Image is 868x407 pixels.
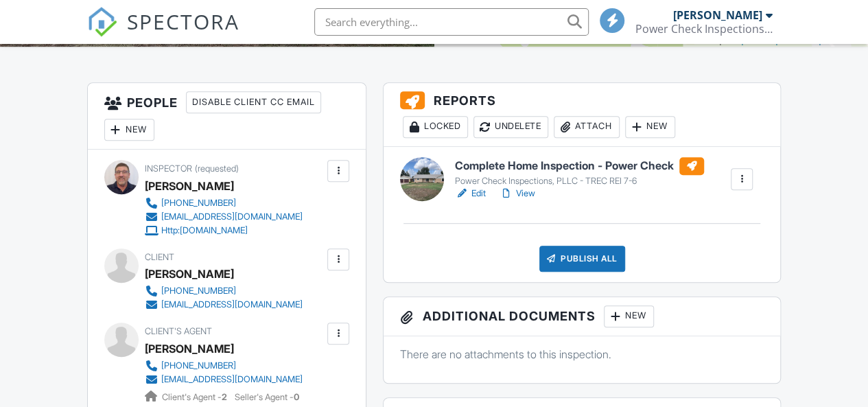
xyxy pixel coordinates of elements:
a: Edit [455,187,486,200]
input: Search everything... [314,8,589,36]
a: Leaflet [686,37,717,45]
div: [PHONE_NUMBER] [161,286,236,296]
h3: People [88,83,366,150]
h6: Complete Home Inspection - Power Check [455,157,704,175]
div: Publish All [539,246,625,272]
div: New [104,119,154,141]
div: New [625,116,675,138]
div: [PERSON_NAME] [145,176,234,196]
div: Http:[DOMAIN_NAME] [161,225,248,236]
strong: 2 [222,392,227,402]
div: [PERSON_NAME] [145,264,234,284]
a: [PHONE_NUMBER] [145,284,303,298]
a: [PHONE_NUMBER] [145,196,303,210]
span: Client's Agent - [162,392,229,402]
div: [PHONE_NUMBER] [161,360,236,371]
strong: 0 [294,392,299,402]
img: The Best Home Inspection Software - Spectora [87,7,117,37]
a: SPECTORA [87,19,239,47]
span: Client's Agent [145,326,212,336]
a: [EMAIL_ADDRESS][DOMAIN_NAME] [145,210,303,224]
a: Complete Home Inspection - Power Check Power Check Inspections, PLLC - TREC REI 7-6 [455,157,704,187]
a: View [500,187,535,200]
div: Power Check Inspections, PLLC [635,22,773,36]
div: New [604,305,654,327]
h3: Reports [384,83,780,146]
a: © OpenStreetMap contributors [762,37,865,45]
span: (requested) [195,163,239,174]
a: [EMAIL_ADDRESS][DOMAIN_NAME] [145,298,303,312]
div: [EMAIL_ADDRESS][DOMAIN_NAME] [161,299,303,310]
div: [PHONE_NUMBER] [161,198,236,209]
span: Seller's Agent - [235,392,299,402]
a: [EMAIL_ADDRESS][DOMAIN_NAME] [145,373,303,386]
span: | [719,37,721,45]
div: [PERSON_NAME] [673,8,762,22]
a: Http:[DOMAIN_NAME] [145,224,303,237]
div: Disable Client CC Email [186,91,321,113]
div: Undelete [473,116,548,138]
span: SPECTORA [127,7,239,36]
span: Client [145,252,174,262]
p: There are no attachments to this inspection. [400,347,764,362]
div: [EMAIL_ADDRESS][DOMAIN_NAME] [161,374,303,385]
div: [PERSON_NAME] [145,338,234,359]
div: Attach [554,116,620,138]
h3: Additional Documents [384,297,780,336]
a: [PHONE_NUMBER] [145,359,303,373]
div: [EMAIL_ADDRESS][DOMAIN_NAME] [161,211,303,222]
span: Inspector [145,163,192,174]
div: Power Check Inspections, PLLC - TREC REI 7-6 [455,176,704,187]
div: Locked [403,116,468,138]
a: © MapTiler [723,37,760,45]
